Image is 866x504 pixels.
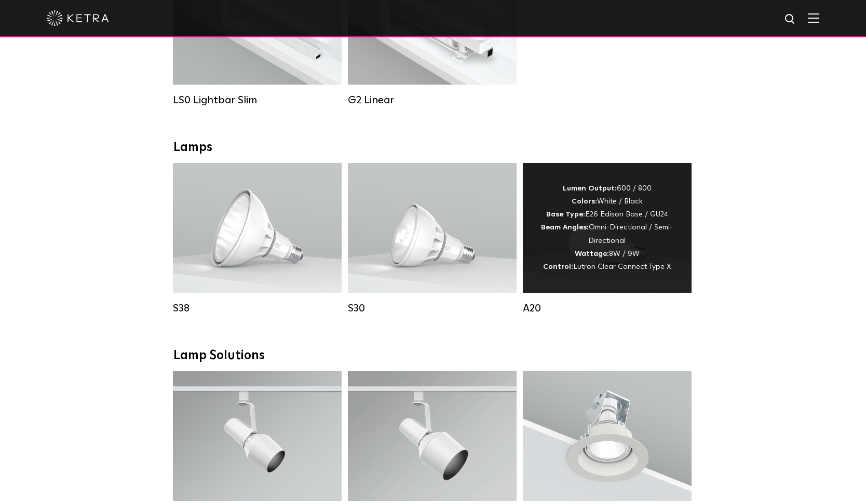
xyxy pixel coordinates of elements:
strong: Colors: [572,198,597,205]
div: 600 / 800 White / Black E26 Edison Base / GU24 Omni-Directional / Semi-Directional 8W / 9W [538,182,676,274]
strong: Beam Angles: [541,224,589,231]
strong: Wattage: [575,250,609,257]
a: S30 Lumen Output:1100Colors:White / BlackBase Type:E26 Edison Base / GU24Beam Angles:15° / 25° / ... [348,163,517,314]
img: ketra-logo-2019-white [47,10,109,26]
div: Lamp Solutions [173,348,693,363]
span: Lutron Clear Connect Type X [573,263,671,270]
div: A20 [523,302,692,315]
a: S38 Lumen Output:1100Colors:White / BlackBase Type:E26 Edison Base / GU24Beam Angles:10° / 25° / ... [173,163,342,314]
div: S30 [348,302,517,315]
img: search icon [784,13,797,26]
div: G2 Linear [348,94,517,106]
strong: Base Type: [546,211,585,218]
img: Hamburger%20Nav.svg [808,13,819,23]
strong: Lumen Output: [563,185,617,192]
div: LS0 Lightbar Slim [173,94,342,106]
strong: Control: [543,263,573,270]
div: Lamps [173,140,693,155]
div: S38 [173,302,342,315]
a: A20 Lumen Output:600 / 800Colors:White / BlackBase Type:E26 Edison Base / GU24Beam Angles:Omni-Di... [523,163,692,314]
